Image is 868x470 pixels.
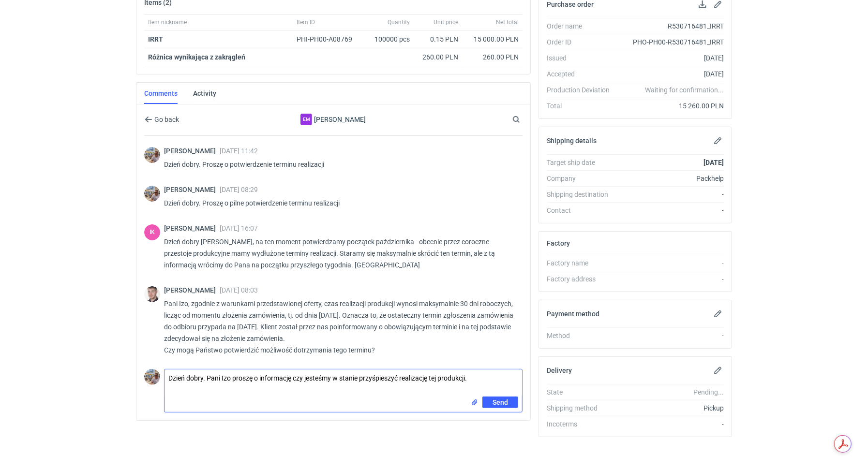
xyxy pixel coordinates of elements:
[712,135,724,147] button: Edit shipping details
[547,403,617,413] div: Shipping method
[148,53,245,61] strong: Różnica wynikająca z zakrągleń
[547,239,570,247] h2: Factory
[152,116,179,123] span: Go back
[388,18,410,26] span: Quantity
[547,137,597,145] h2: Shipping details
[144,114,180,125] button: Go back
[547,190,617,199] div: Shipping destination
[693,388,724,396] em: Pending...
[547,85,617,95] div: Production Deviation
[547,37,617,47] div: Order ID
[144,147,160,163] img: Michał Palasek
[617,331,724,340] div: -
[164,298,515,356] p: Pani Izo, zgodnie z warunkami przedstawionej oferty, czas realizacji produkcji wynosi maksymalnie...
[547,419,617,429] div: Incoterms
[164,197,515,209] p: Dzień dobry. Proszę o pilne potwierdzenie terminu realizacji
[712,365,724,376] button: Edit delivery details
[300,114,312,125] div: Emerson
[297,18,315,26] span: Item ID
[617,101,724,111] div: 15 260.00 PLN
[547,274,617,284] div: Factory address
[164,186,220,193] span: [PERSON_NAME]
[164,286,220,294] span: [PERSON_NAME]
[617,174,724,183] div: Packhelp
[547,367,572,374] h2: Delivery
[164,159,515,170] p: Dzień dobry. Proszę o potwierdzenie terminu realizacji
[493,399,508,406] span: Send
[645,85,724,95] em: Waiting for confirmation...
[144,186,160,202] img: Michał Palasek
[193,83,216,104] a: Activity
[220,286,258,294] span: [DATE] 08:03
[165,369,522,397] textarea: Dzień dobry. Pani Izo proszę o informację czy jesteśmy w stanie przyśpieszyć realizację tej produ...
[547,174,617,183] div: Company
[617,206,724,215] div: -
[547,21,617,31] div: Order name
[547,310,599,318] h2: Payment method
[220,186,258,193] span: [DATE] 08:29
[617,190,724,199] div: -
[617,37,724,47] div: PHO-PH00-R530716481_IRRT
[547,0,594,8] h2: Purchase order
[617,53,724,63] div: [DATE]
[466,52,519,62] div: 260.00 PLN
[547,387,617,397] div: State
[418,34,458,44] div: 0.15 PLN
[617,69,724,79] div: [DATE]
[547,53,617,63] div: Issued
[482,397,518,408] button: Send
[496,18,519,26] span: Net total
[220,147,258,155] span: [DATE] 11:42
[617,419,724,429] div: -
[547,331,617,340] div: Method
[434,18,458,26] span: Unit price
[365,30,414,48] div: 100000 pcs
[144,224,160,240] figcaption: IK
[617,258,724,268] div: -
[220,224,258,232] span: [DATE] 16:07
[144,286,160,302] img: Maciej Sikora
[617,21,724,31] div: R530716481_IRRT
[510,114,541,125] input: Search
[547,101,617,111] div: Total
[164,236,515,271] p: Dzień dobry [PERSON_NAME], na ten moment potwierdzamy początek października - obecnie przez coroc...
[254,114,413,125] div: [PERSON_NAME]
[164,224,220,232] span: [PERSON_NAME]
[547,258,617,268] div: Factory name
[466,34,519,44] div: 15 000.00 PLN
[297,34,361,44] div: PHI-PH00-A08769
[703,159,724,166] strong: [DATE]
[617,274,724,284] div: -
[547,69,617,79] div: Accepted
[144,83,178,104] a: Comments
[144,369,160,385] img: Michał Palasek
[300,114,312,125] figcaption: Em
[148,35,163,43] a: IRRT
[547,158,617,167] div: Target ship date
[144,224,160,240] div: Izabela Kurasiewicz
[148,18,187,26] span: Item nickname
[547,206,617,215] div: Contact
[418,52,458,62] div: 260.00 PLN
[164,147,220,155] span: [PERSON_NAME]
[712,308,724,320] button: Edit payment method
[617,403,724,413] div: Pickup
